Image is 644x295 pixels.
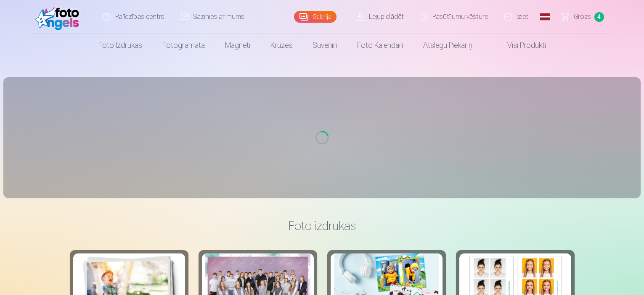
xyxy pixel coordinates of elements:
[302,34,347,57] a: Suvenīri
[594,12,604,22] span: 4
[294,11,337,23] a: Galerija
[574,12,591,22] span: Grozs
[77,218,568,233] h3: Foto izdrukas
[413,34,484,57] a: Atslēgu piekariņi
[484,34,556,57] a: Visi produkti
[88,34,152,57] a: Foto izdrukas
[260,34,302,57] a: Krūzes
[215,34,260,57] a: Magnēti
[35,3,84,30] img: /fa1
[152,34,215,57] a: Fotogrāmata
[347,34,413,57] a: Foto kalendāri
